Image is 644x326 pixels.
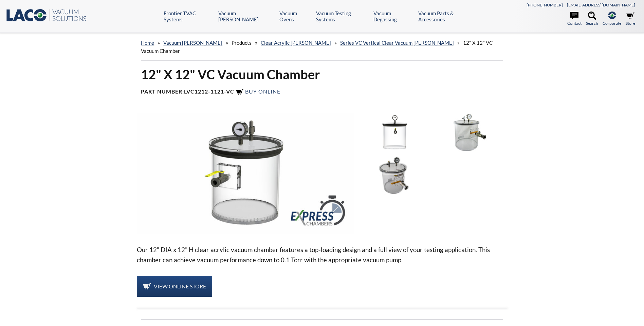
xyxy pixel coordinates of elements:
a: Vacuum [PERSON_NAME] [163,40,222,46]
span: Buy Online [245,88,280,95]
img: LVC1212-1121-VC, front angled view [433,113,504,152]
a: Frontier TVAC Systems [164,10,213,22]
img: LVC1212-1121-VC, top angled view [359,156,430,195]
a: Vacuum Ovens [279,10,311,22]
span: 12" X 12" VC Vacuum Chamber [141,40,493,54]
span: View Online Store [154,283,206,289]
span: Products [232,40,252,46]
a: Search [586,12,598,26]
a: Vacuum Parts & Accessories [418,10,478,22]
a: Vacuum [PERSON_NAME] [218,10,274,22]
a: [EMAIL_ADDRESS][DOMAIN_NAME] [567,2,635,7]
h1: 12" X 12" VC Vacuum Chamber [141,66,503,83]
img: LVC1212-1121-VC, front view [359,113,430,152]
a: home [141,40,154,46]
a: Vacuum Testing Systems [316,10,368,22]
img: LVC1212-1121-VC Express Chamber, angled view [137,113,353,234]
a: View Online Store [137,276,212,297]
a: Vacuum Degassing [373,10,413,22]
a: Series VC Vertical Clear Vacuum [PERSON_NAME] [340,40,454,46]
a: Store [626,12,635,26]
a: Contact [567,12,582,26]
b: LVC1212-1121-VC [184,88,234,95]
p: Our 12" DIA x 12" H clear acrylic vacuum chamber features a top-loading design and a full view of... [137,245,507,265]
span: Corporate [603,20,621,26]
a: [PHONE_NUMBER] [527,2,563,7]
a: Clear Acrylic [PERSON_NAME] [261,40,331,46]
a: Buy Online [236,88,280,95]
div: » » » » » [141,33,503,61]
h4: Part Number: [141,88,503,96]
